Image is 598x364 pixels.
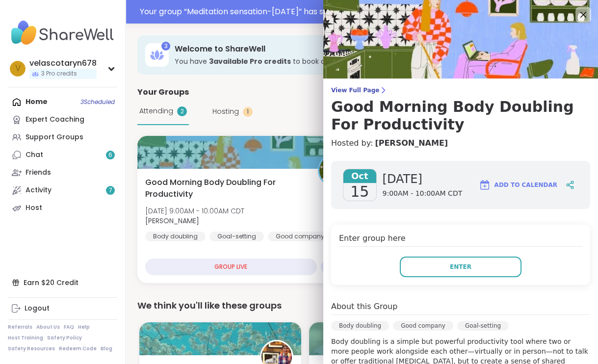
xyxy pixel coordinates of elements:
[101,345,112,352] a: Blog
[8,335,43,341] a: Host Training
[139,106,173,116] span: Attending
[145,259,317,275] div: GROUP LIVE
[109,186,112,195] span: 7
[161,42,170,51] div: 3
[8,324,32,331] a: Referrals
[64,324,74,331] a: FAQ
[331,98,590,133] h3: Good Morning Body Doubling For Productivity
[209,232,264,241] div: Goal-setting
[26,115,84,125] div: Expert Coaching
[8,274,117,291] div: Earn $20 Credit
[494,181,557,189] span: Add to Calendar
[41,70,77,78] span: 3 Pro credits
[331,137,590,149] h4: Hosted by:
[59,345,97,352] a: Redeem Code
[479,179,491,191] img: ShareWell Logomark
[8,199,117,217] a: Host
[15,62,21,75] span: v
[383,189,463,199] span: 9:00AM - 10:00AM CDT
[8,345,55,352] a: Safety Resources
[175,56,486,66] h3: You have to book a coaching group.
[457,321,509,331] div: Goal-setting
[343,169,376,183] span: Oct
[8,182,117,199] a: Activity7
[145,177,307,200] span: Good Morning Body Doubling For Productivity
[8,129,117,146] a: Support Groups
[47,335,82,341] a: Safety Policy
[450,262,471,271] span: Enter
[339,233,582,247] h4: Enter group here
[8,164,117,182] a: Friends
[26,132,83,142] div: Support Groups
[331,86,590,94] span: View Full Page
[331,86,590,133] a: View Full PageGood Morning Body Doubling For Productivity
[29,58,97,69] div: velascotaryn678
[212,106,239,117] span: Hosting
[8,146,117,164] a: Chat6
[177,106,187,116] div: 2
[26,185,52,195] div: Activity
[26,168,51,178] div: Friends
[375,137,448,149] a: [PERSON_NAME]
[26,203,42,213] div: Host
[8,111,117,129] a: Expert Coaching
[145,216,199,226] b: [PERSON_NAME]
[145,206,244,216] span: [DATE] 9:00AM - 10:00AM CDT
[137,299,586,312] div: We think you'll like these groups
[108,151,112,159] span: 6
[25,304,50,313] div: Logout
[140,6,592,18] div: Your group “ Meditation sensation-[DATE] ” has started. Click here to enter!
[26,150,43,160] div: Chat
[268,232,332,241] div: Good company
[243,107,253,117] div: 1
[175,44,486,54] h3: Welcome to ShareWell
[331,321,389,331] div: Body doubling
[400,257,521,277] button: Enter
[350,183,369,201] span: 15
[209,56,291,66] b: 3 available Pro credit s
[8,16,117,50] img: ShareWell Nav Logo
[331,301,397,312] h4: About this Group
[36,324,60,331] a: About Us
[8,300,117,317] a: Logout
[383,171,463,187] span: [DATE]
[474,173,562,197] button: Add to Calendar
[319,155,350,185] img: Adrienne_QueenOfTheDawn
[393,321,453,331] div: Good company
[78,324,90,331] a: Help
[137,86,189,98] span: Your Groups
[145,232,206,241] div: Body doubling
